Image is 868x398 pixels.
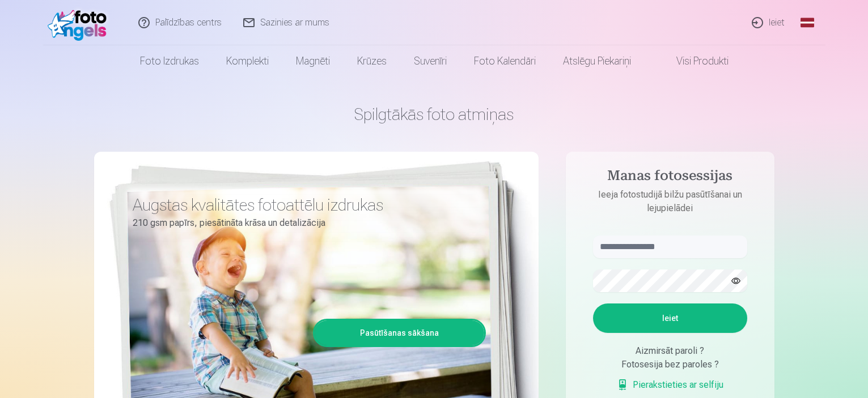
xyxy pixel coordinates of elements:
p: 210 gsm papīrs, piesātināta krāsa un detalizācija [133,215,477,231]
a: Atslēgu piekariņi [549,45,645,77]
button: Ieiet [593,303,747,333]
h4: Manas fotosessijas [582,168,759,188]
a: Pierakstieties ar selfiju [617,378,723,392]
img: /fa1 [48,5,113,41]
div: Fotosesija bez paroles ? [593,358,747,371]
a: Foto kalendāri [460,45,549,77]
div: Aizmirsāt paroli ? [593,344,747,358]
a: Magnēti [282,45,344,77]
a: Suvenīri [400,45,460,77]
p: Ieeja fotostudijā bilžu pasūtīšanai un lejupielādei [582,188,759,215]
a: Krūzes [344,45,400,77]
a: Komplekti [213,45,282,77]
h1: Spilgtākās foto atmiņas [94,104,774,125]
h3: Augstas kvalitātes fotoattēlu izdrukas [133,195,477,215]
a: Pasūtīšanas sākšana [315,320,484,345]
a: Visi produkti [645,45,742,77]
a: Foto izdrukas [126,45,213,77]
